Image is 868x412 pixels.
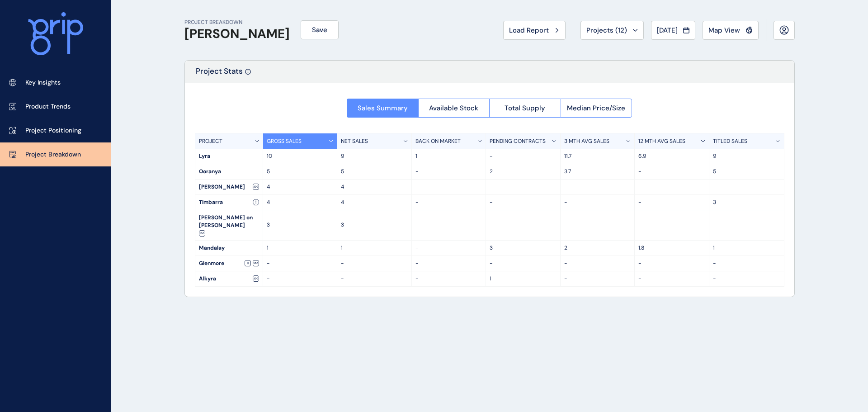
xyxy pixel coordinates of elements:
p: 3 [341,221,408,229]
p: - [490,221,557,229]
p: - [564,260,631,267]
button: [DATE] [651,21,695,40]
p: 4 [341,199,408,206]
p: 12 MTH AVG SALES [638,137,685,145]
p: 5 [341,168,408,175]
p: 4 [341,183,408,191]
p: 5 [713,168,780,175]
p: - [564,221,631,229]
p: 11.7 [564,152,631,160]
p: - [638,183,705,191]
div: Alkyra [195,271,263,286]
p: - [415,183,482,191]
div: Lyra [195,149,263,164]
p: 4 [267,199,334,206]
div: [PERSON_NAME] on [PERSON_NAME] [195,210,263,240]
p: 1 [490,275,557,283]
p: - [638,260,705,267]
span: Map View [708,26,740,35]
p: - [564,275,631,283]
span: Total Supply [505,104,545,113]
p: 3 [267,221,334,229]
p: 3 [713,199,780,206]
p: - [415,260,482,267]
p: GROSS SALES [267,137,302,145]
p: - [564,199,631,206]
p: - [638,275,705,283]
p: 1.8 [638,244,705,252]
p: - [415,168,482,175]
button: Projects (12) [580,21,644,40]
p: 5 [267,168,334,175]
button: Load Report [503,21,566,40]
button: Sales Summary [347,99,418,118]
p: 3 MTH AVG SALES [564,137,609,145]
p: - [638,199,705,206]
p: 1 [341,244,408,252]
p: Project Positioning [25,126,81,135]
div: Mandalay [195,241,263,256]
p: PENDING CONTRACTS [490,137,546,145]
p: - [415,221,482,229]
p: PROJECT BREAKDOWN [184,19,290,26]
div: [PERSON_NAME] [195,180,263,194]
p: - [564,183,631,191]
p: - [713,221,780,229]
p: 4 [267,183,334,191]
p: BACK ON MARKET [415,137,461,145]
h1: [PERSON_NAME] [184,26,290,42]
p: - [341,260,408,267]
div: Glenmore [195,256,263,271]
p: - [638,221,705,229]
div: Ooranya [195,164,263,179]
p: 3.7 [564,168,631,175]
span: [DATE] [657,26,678,35]
span: Load Report [509,26,549,35]
span: Projects ( 12 ) [586,26,627,35]
span: Sales Summary [358,104,408,113]
p: - [713,183,780,191]
button: Median Price/Size [561,99,632,118]
button: Save [301,20,339,39]
p: 2 [490,168,557,175]
span: Median Price/Size [567,104,625,113]
p: - [490,199,557,206]
p: - [490,183,557,191]
p: - [490,260,557,267]
p: 1 [415,152,482,160]
p: 1 [713,244,780,252]
p: 9 [713,152,780,160]
p: 3 [490,244,557,252]
p: PROJECT [199,137,222,145]
p: - [341,275,408,283]
p: - [267,275,334,283]
p: 2 [564,244,631,252]
p: Key Insights [25,78,61,87]
p: - [415,244,482,252]
p: 6.9 [638,152,705,160]
p: NET SALES [341,137,368,145]
button: Map View [703,21,759,40]
p: 10 [267,152,334,160]
p: 9 [341,152,408,160]
p: Product Trends [25,102,71,111]
p: TITLED SALES [713,137,747,145]
div: Timbarra [195,195,263,210]
p: Project Stats [196,66,243,83]
p: - [267,260,334,267]
p: - [415,199,482,206]
span: Save [312,25,327,34]
button: Total Supply [489,99,561,118]
p: - [713,260,780,267]
p: 1 [267,244,334,252]
button: Available Stock [418,99,490,118]
p: - [638,168,705,175]
p: - [415,275,482,283]
p: Project Breakdown [25,150,81,159]
p: - [490,152,557,160]
span: Available Stock [429,104,478,113]
p: - [713,275,780,283]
